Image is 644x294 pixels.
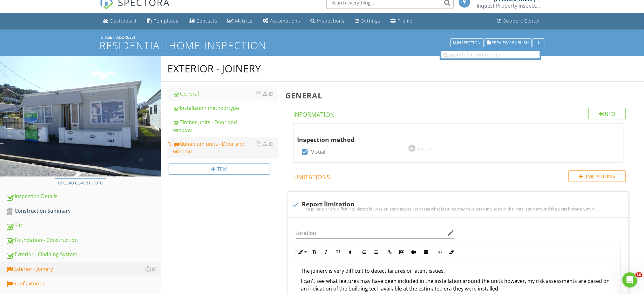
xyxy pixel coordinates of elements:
[301,277,616,292] p: I can't see what features may have been included in the installation around the units however, my...
[446,246,458,258] button: Clear Formatting
[635,272,643,277] span: 10
[485,39,532,45] a: Preview / Publish
[420,246,432,258] button: Insert Table
[358,246,370,258] button: Ordered List
[332,246,344,258] button: Underline (Ctrl+U)
[396,246,408,258] button: Insert Image (Ctrl+P)
[492,41,529,45] span: Preview / Publish
[301,267,616,275] p: The joinery is very difficult to detect failures or latent issues.
[453,41,481,45] div: Inspection
[408,246,420,258] button: Insert Video
[451,39,484,45] a: Inspection
[622,272,638,288] iframe: Intercom live chat
[384,246,396,258] button: Insert Link (Ctrl+K)
[308,246,320,258] button: Bold (Ctrl+B)
[344,246,356,258] button: Colors
[296,246,308,258] button: Inline Style
[441,51,540,58] input: search for comments
[320,246,332,258] button: Italic (Ctrl+I)
[451,38,484,47] button: Inspection
[485,38,532,47] button: Preview / Publish
[370,246,382,258] button: Unordered List
[434,246,446,258] button: Code View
